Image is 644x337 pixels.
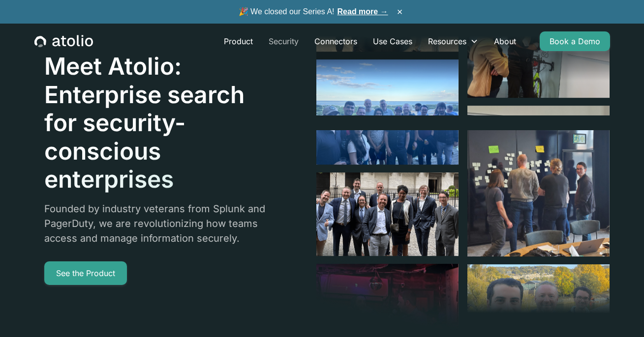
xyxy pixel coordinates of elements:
[261,31,307,51] a: Security
[394,6,406,17] button: ×
[337,7,388,16] a: Read more →
[239,6,388,18] span: 🎉 We closed our Series A!
[316,173,459,256] img: image
[428,35,466,47] div: Resources
[540,31,610,51] a: Book a Demo
[420,31,486,51] div: Resources
[467,106,610,257] img: image
[44,261,127,285] a: See the Product
[316,59,459,165] img: image
[34,35,93,48] a: home
[44,52,282,194] h1: Meet Atolio: Enterprise search for security-conscious enterprises
[44,201,282,246] p: Founded by industry veterans from Splunk and PagerDuty, we are revolutionizing how teams access a...
[365,31,420,51] a: Use Cases
[307,31,365,51] a: Connectors
[216,31,261,51] a: Product
[486,31,524,51] a: About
